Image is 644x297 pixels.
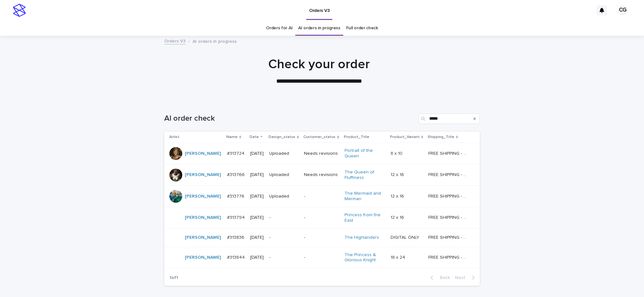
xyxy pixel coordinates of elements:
[250,172,264,178] p: [DATE]
[455,275,469,280] span: Next
[269,215,299,220] p: -
[269,151,299,156] p: Uploaded
[169,134,179,141] p: Artist
[250,151,264,156] p: [DATE]
[164,270,183,286] p: 1 of 1
[193,37,237,44] p: AI orders in progress
[428,171,470,178] p: FREE SHIPPING - preview in 1-2 business days, after your approval delivery will take 5-10 b.d.
[391,192,405,199] p: 12 x 16
[304,235,339,240] p: -
[345,170,385,181] a: The Queen of Fluffiness
[164,37,185,44] a: Orders V3
[304,151,339,156] p: Needs revisions
[345,191,385,202] a: The Mermaid and Merman
[304,215,339,220] p: -
[250,255,264,260] p: [DATE]
[428,150,470,156] p: FREE SHIPPING - preview in 1-2 business days, after your approval delivery will take 5-10 b.d.
[185,194,221,199] a: [PERSON_NAME]
[269,172,299,178] p: Uploaded
[345,252,385,263] a: The Princess & Glorious Knight
[269,194,299,199] p: Uploaded
[452,275,480,281] button: Next
[164,186,480,207] tr: [PERSON_NAME] #313776#313776 [DATE]Uploaded-The Mermaid and Merman 12 x 1612 x 16 FREE SHIPPING -...
[269,235,299,240] p: -
[266,21,292,36] a: Orders for AI
[345,148,385,159] a: Portrait of the Queen
[227,171,246,178] p: #313766
[428,234,470,240] p: FREE SHIPPING - preview in 1-2 business days, after your approval delivery will take 5-10 b.d.
[227,254,246,260] p: #313844
[250,215,264,220] p: [DATE]
[226,134,238,141] p: Name
[250,235,264,240] p: [DATE]
[391,254,406,260] p: 18 x 24
[428,192,470,199] p: FREE SHIPPING - preview in 1-2 business days, after your approval delivery will take 5-10 b.d.
[13,4,26,17] img: stacker-logo-s-only.png
[185,151,221,156] a: [PERSON_NAME]
[185,255,221,260] a: [PERSON_NAME]
[164,207,480,228] tr: [PERSON_NAME] #313794#313794 [DATE]--Princess from the East 12 x 1612 x 16 FREE SHIPPING - previe...
[164,164,480,186] tr: [PERSON_NAME] #313766#313766 [DATE]UploadedNeeds revisionsThe Queen of Fluffiness 12 x 1612 x 16 ...
[419,114,480,124] input: Search
[391,150,404,156] p: 8 x 10
[391,234,421,240] p: DIGITAL ONLY
[161,57,477,72] h1: Check your order
[391,171,405,178] p: 12 x 16
[391,214,405,220] p: 12 x 16
[436,275,450,280] span: Back
[345,235,379,240] a: The Highlanders
[618,5,628,15] div: CG
[428,214,470,220] p: FREE SHIPPING - preview in 1-2 business days, after your approval delivery will take 5-10 b.d.
[164,247,480,268] tr: [PERSON_NAME] #313844#313844 [DATE]--The Princess & Glorious Knight 18 x 2418 x 24 FREE SHIPPING ...
[185,215,221,220] a: [PERSON_NAME]
[390,134,420,141] p: Product_Variant
[164,228,480,247] tr: [PERSON_NAME] #313836#313836 [DATE]--The Highlanders DIGITAL ONLYDIGITAL ONLY FREE SHIPPING - pre...
[269,134,295,141] p: Design_status
[298,21,340,36] a: AI orders in progress
[425,275,452,281] button: Back
[345,212,385,223] a: Princess from the East
[344,134,369,141] p: Product_Title
[250,134,259,141] p: Date
[346,21,378,36] a: Full order check
[227,234,246,240] p: #313836
[428,134,454,141] p: Shipping_Title
[185,172,221,178] a: [PERSON_NAME]
[428,254,470,260] p: FREE SHIPPING - preview in 1-2 business days, after your approval delivery will take 5-10 b.d.
[303,134,336,141] p: Customer_status
[227,150,246,156] p: #313724
[164,143,480,164] tr: [PERSON_NAME] #313724#313724 [DATE]UploadedNeeds revisionsPortrait of the Queen 8 x 108 x 10 FREE...
[304,255,339,260] p: -
[250,194,264,199] p: [DATE]
[227,214,246,220] p: #313794
[269,255,299,260] p: -
[304,172,339,178] p: Needs revisions
[185,235,221,240] a: [PERSON_NAME]
[227,192,246,199] p: #313776
[164,114,416,123] h1: AI order check
[304,194,339,199] p: -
